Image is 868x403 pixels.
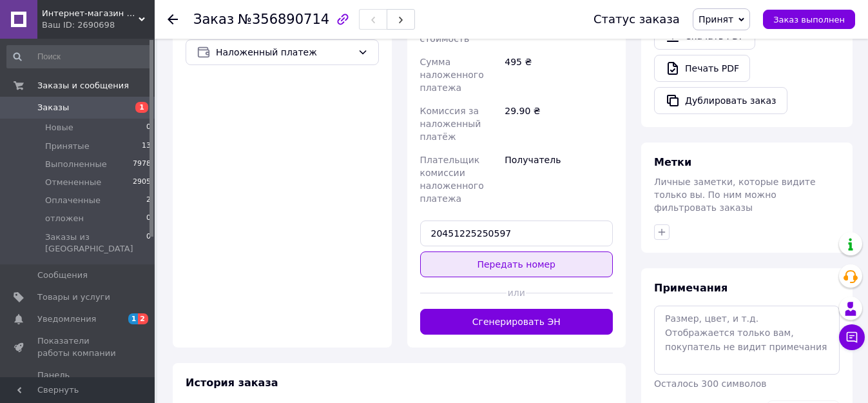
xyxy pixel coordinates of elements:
[420,21,472,44] span: Оценочная стоимость
[502,50,615,99] div: 495 ₴
[654,378,766,389] span: Осталось 300 символов
[654,282,728,294] span: Примечания
[839,324,865,350] button: Чат с покупателем
[146,213,151,224] span: 0
[45,177,101,188] span: Отмененные
[186,377,278,389] span: История заказа
[168,13,178,26] div: Вернуться назад
[128,313,139,324] span: 1
[6,45,152,68] input: Поиск
[37,335,119,359] span: Показатели работы компании
[654,55,750,82] a: Печать PDF
[42,19,155,31] div: Ваш ID: 2690698
[502,148,615,210] div: Получатель
[37,102,69,113] span: Заказы
[238,12,329,27] span: №356890714
[146,231,151,255] span: 0
[135,102,148,113] span: 1
[420,221,613,246] input: Номер экспресс-накладной
[45,195,101,206] span: Оплаченные
[45,159,107,170] span: Выполненные
[420,251,613,277] button: Передать номер
[699,14,733,25] span: Принят
[216,45,352,59] span: Наложенный платеж
[506,286,526,299] span: или
[146,122,151,133] span: 0
[45,213,84,224] span: отложен
[45,141,90,152] span: Принятые
[37,270,88,281] span: Сообщения
[133,177,151,188] span: 2905
[654,87,787,114] button: Дублировать заказ
[420,106,481,142] span: Комиссия за наложенный платёж
[763,10,855,29] button: Заказ выполнен
[37,369,119,393] span: Панель управления
[146,195,151,206] span: 2
[138,313,148,324] span: 2
[773,15,845,25] span: Заказ выполнен
[593,13,680,26] div: Статус заказа
[420,57,484,93] span: Сумма наложенного платежа
[142,141,151,152] span: 13
[37,313,96,325] span: Уведомления
[193,12,234,27] span: Заказ
[37,80,129,92] span: Заказы и сообщения
[42,8,139,19] span: Интернет-магазин "Афон", православные товары.
[37,291,110,303] span: Товары и услуги
[420,309,613,335] button: Сгенерировать ЭН
[654,177,816,213] span: Личные заметки, которые видите только вы. По ним можно фильтровать заказы
[420,155,484,204] span: Плательщик комиссии наложенного платежа
[133,159,151,170] span: 7978
[502,99,615,148] div: 29.90 ₴
[654,156,691,168] span: Метки
[45,122,73,133] span: Новые
[45,231,146,255] span: Заказы из [GEOGRAPHIC_DATA]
